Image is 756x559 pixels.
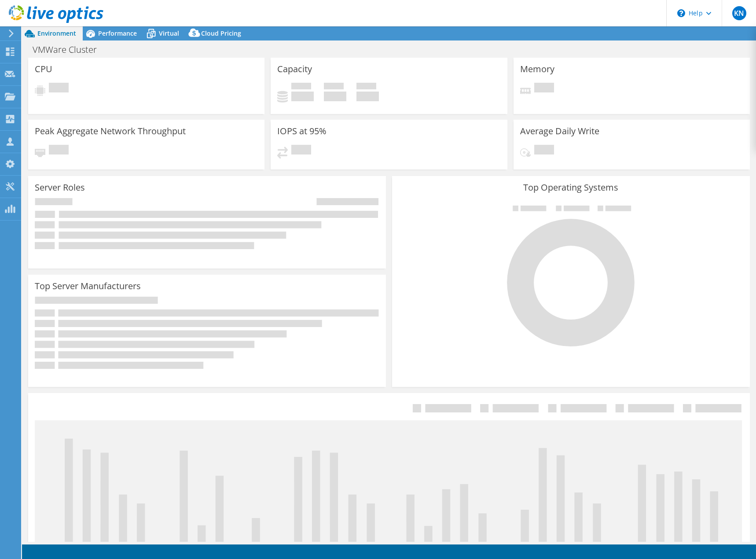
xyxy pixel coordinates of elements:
[534,145,554,157] span: Pending
[356,83,376,92] span: Total
[356,92,379,101] h4: 0 GiB
[201,29,241,37] span: Cloud Pricing
[291,83,311,92] span: Used
[49,83,69,95] span: Pending
[291,145,311,157] span: Pending
[324,83,344,92] span: Free
[291,92,314,101] h4: 0 GiB
[277,64,312,74] h3: Capacity
[98,29,137,37] span: Performance
[159,29,179,37] span: Virtual
[35,126,186,136] h3: Peak Aggregate Network Throughput
[732,6,746,20] span: KN
[677,9,685,17] svg: \n
[35,183,85,192] h3: Server Roles
[35,281,141,291] h3: Top Server Manufacturers
[29,45,110,55] h1: VMWare Cluster
[520,126,599,136] h3: Average Daily Write
[399,183,743,192] h3: Top Operating Systems
[49,145,69,157] span: Pending
[35,64,52,74] h3: CPU
[534,83,554,95] span: Pending
[520,64,554,74] h3: Memory
[324,92,346,101] h4: 0 GiB
[277,126,327,136] h3: IOPS at 95%
[37,29,76,37] span: Environment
